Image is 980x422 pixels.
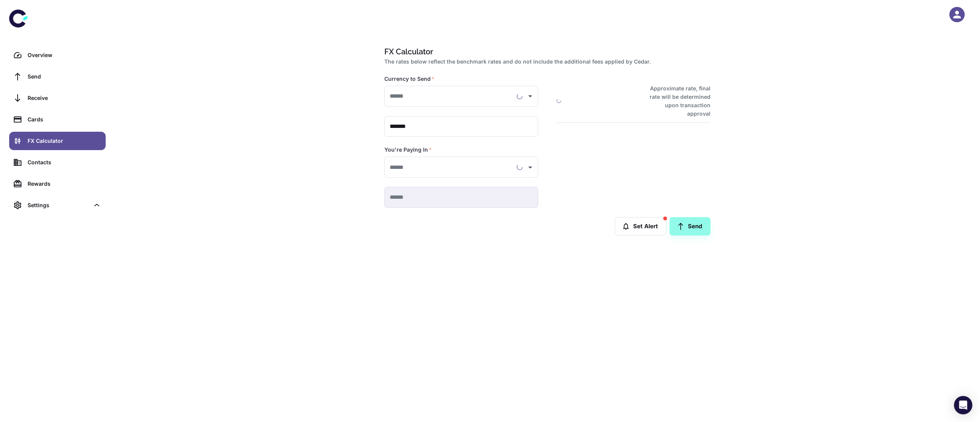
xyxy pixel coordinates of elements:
h1: FX Calculator [384,46,707,57]
div: Rewards [28,180,101,188]
button: Open [525,91,536,101]
div: Settings [28,201,90,209]
div: FX Calculator [28,137,101,145]
div: Receive [28,94,101,102]
div: Cards [28,115,101,124]
div: Contacts [28,158,101,167]
a: Cards [9,110,106,129]
div: Settings [9,196,106,214]
a: FX Calculator [9,132,106,150]
label: You're Paying In [384,146,432,154]
a: Rewards [9,175,106,193]
div: Overview [28,51,101,59]
button: Open [525,162,536,173]
label: Currency to Send [384,75,434,83]
div: Open Intercom Messenger [954,396,972,414]
div: Send [28,72,101,81]
h6: Approximate rate, final rate will be determined upon transaction approval [641,84,710,118]
button: Set Alert [615,217,666,236]
a: Receive [9,89,106,107]
a: Overview [9,46,106,64]
a: Send [670,217,710,236]
a: Contacts [9,153,106,172]
a: Send [9,67,106,86]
